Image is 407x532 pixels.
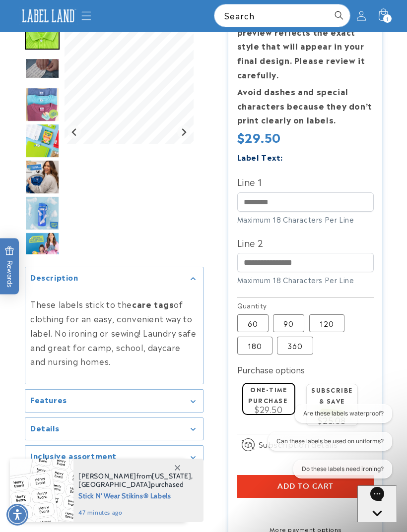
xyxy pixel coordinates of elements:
[248,385,287,404] label: One-time purchase
[254,404,397,487] iframe: Gorgias live chat conversation starters
[237,300,268,310] legend: Quantity
[311,385,353,415] label: Subscribe & save
[25,196,60,231] div: Go to slide 7
[237,314,269,332] label: 60
[25,15,60,50] img: Stick N' Wear® Labels - Label Land
[277,337,313,355] label: 360
[25,160,60,194] img: Stick N' Wear® Labels - Label Land
[237,475,374,498] button: Add to cart
[237,128,281,146] span: $29.50
[237,235,374,250] label: Line 2
[30,272,78,282] h2: Description
[328,4,350,26] button: Search
[25,15,60,50] div: Go to slide 2
[5,246,14,287] span: Rewards
[30,451,117,461] h2: Inclusive assortment
[237,11,365,80] strong: The font shown in the name preview reflects the exact style that will appear in your final design...
[30,423,59,433] h2: Details
[25,51,60,86] div: Go to slide 3
[152,472,191,480] span: [US_STATE]
[68,125,81,139] button: Previous slide
[237,363,305,375] label: Purchase options
[25,267,203,290] summary: Description
[237,174,374,189] label: Line 1
[177,125,191,139] button: Next slide
[237,214,374,225] div: Maximum 18 Characters Per Line
[273,314,304,332] label: 90
[78,489,193,501] span: Stick N' Wear Stikins® Labels
[237,151,283,163] label: Label Text:
[30,395,67,405] h2: Features
[25,58,60,78] img: null
[25,390,203,412] summary: Features
[25,15,203,469] media-gallery: Gallery Viewer
[75,5,97,27] summary: Menu
[25,123,60,158] div: Go to slide 5
[237,337,272,355] label: 180
[25,196,60,231] img: Stick N' Wear® Labels - Label Land
[25,87,60,122] img: Stick N' Wear® Labels - Label Land
[78,480,151,489] span: [GEOGRAPHIC_DATA]
[255,403,283,415] span: $29.50
[25,160,60,194] div: Go to slide 6
[25,418,203,440] summary: Details
[78,508,193,517] span: 47 minutes ago
[132,298,174,310] strong: care tags
[25,87,60,122] div: Go to slide 4
[309,314,344,332] label: 120
[19,7,78,25] img: Label Land
[15,3,81,29] a: Label Land
[25,232,60,267] div: Go to slide 8
[25,446,203,468] summary: Inclusive assortment
[357,485,397,522] iframe: Gorgias live chat messenger
[8,453,126,482] iframe: Sign Up via Text for Offers
[25,232,60,267] img: Stick N' Wear® Labels - Label Land
[237,85,372,126] strong: Avoid dashes and special characters because they don’t print clearly on labels.
[25,123,60,158] img: Stick N' Wear® Labels - Label Land
[30,297,198,368] p: These labels stick to the of clothing for an easy, convenient way to label. No ironing or sewing!...
[78,472,193,489] span: from , purchased
[6,504,28,526] div: Accessibility Menu
[386,14,389,23] span: 1
[237,275,374,285] div: Maximum 18 Characters Per Line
